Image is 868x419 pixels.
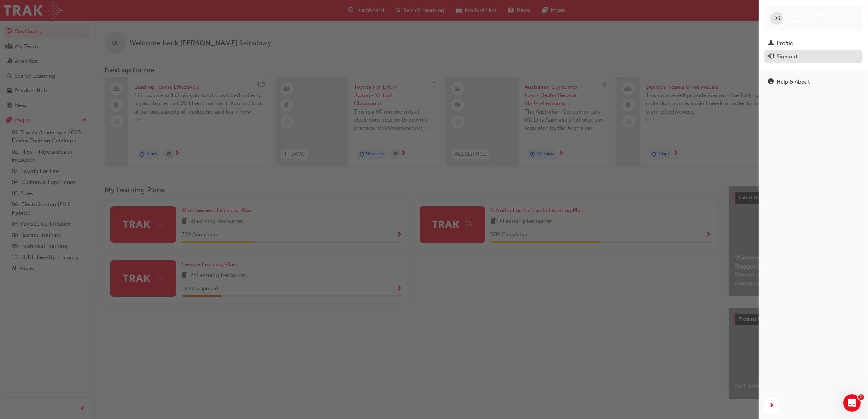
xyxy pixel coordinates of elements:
[776,78,810,86] div: Help & About
[776,39,793,47] div: Profile
[769,401,775,411] span: next-icon
[764,36,862,50] a: Profile
[843,394,861,412] iframe: Intercom live chat
[764,75,862,89] a: Help & About
[768,79,774,85] span: info-icon
[786,12,856,18] span: [PERSON_NAME] Sainsbury
[764,50,862,64] button: Sign out
[768,54,774,60] span: exit-icon
[858,394,864,400] span: 1
[773,14,780,23] span: DS
[776,53,797,61] div: Sign out
[786,19,803,25] span: 536945
[768,40,774,47] span: man-icon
